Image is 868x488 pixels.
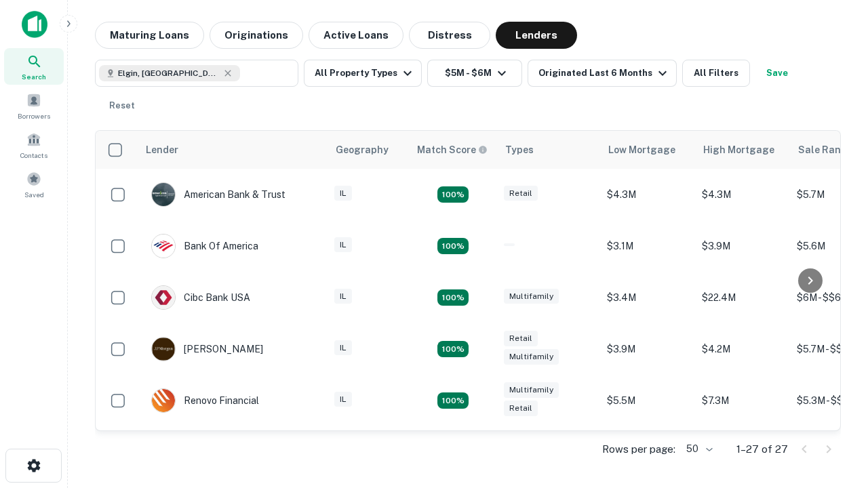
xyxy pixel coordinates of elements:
[417,142,488,157] div: Capitalize uses an advanced AI algorithm to match your search with the best lender. The match sco...
[437,186,469,203] div: Matching Properties: 7, hasApolloMatch: undefined
[437,238,469,254] div: Matching Properties: 4, hasApolloMatch: undefined
[504,331,538,346] div: Retail
[528,60,677,87] button: Originated Last 6 Months
[409,131,497,169] th: Capitalize uses an advanced AI algorithm to match your search with the best lender. The match sco...
[138,131,328,169] th: Lender
[334,289,352,304] div: IL
[600,131,695,169] th: Low Mortgage
[437,392,469,409] div: Matching Properties: 4, hasApolloMatch: undefined
[504,382,559,398] div: Multifamily
[309,22,403,49] button: Active Loans
[695,220,790,272] td: $3.9M
[427,60,522,87] button: $5M - $6M
[682,60,750,87] button: All Filters
[600,220,695,272] td: $3.1M
[602,441,675,457] p: Rows per page:
[334,237,352,253] div: IL
[437,341,469,357] div: Matching Properties: 4, hasApolloMatch: undefined
[608,142,675,158] div: Low Mortgage
[800,336,868,401] iframe: Chat Widget
[152,183,175,206] img: picture
[152,338,175,361] img: picture
[304,60,422,87] button: All Property Types
[600,323,695,375] td: $3.9M
[151,182,285,207] div: American Bank & Trust
[18,110,50,121] span: Borrowers
[95,22,204,49] button: Maturing Loans
[504,289,559,304] div: Multifamily
[4,48,64,85] a: Search
[695,323,790,375] td: $4.2M
[336,142,389,158] div: Geography
[600,169,695,220] td: $4.3M
[146,142,178,158] div: Lender
[334,186,352,201] div: IL
[100,92,144,119] button: Reset
[504,401,538,416] div: Retail
[695,426,790,478] td: $3.1M
[437,289,469,306] div: Matching Properties: 4, hasApolloMatch: undefined
[504,186,538,201] div: Retail
[334,392,352,407] div: IL
[736,441,788,457] p: 1–27 of 27
[703,142,774,158] div: High Mortgage
[20,150,47,161] span: Contacts
[152,235,175,258] img: picture
[600,426,695,478] td: $2.2M
[152,286,175,309] img: picture
[24,189,44,200] span: Saved
[328,131,409,169] th: Geography
[22,71,46,82] span: Search
[118,67,220,79] span: Elgin, [GEOGRAPHIC_DATA], [GEOGRAPHIC_DATA]
[695,169,790,220] td: $4.3M
[497,131,600,169] th: Types
[151,285,250,310] div: Cibc Bank USA
[334,340,352,356] div: IL
[4,127,64,163] a: Contacts
[4,166,64,203] a: Saved
[600,375,695,426] td: $5.5M
[210,22,303,49] button: Originations
[695,375,790,426] td: $7.3M
[505,142,534,158] div: Types
[4,87,64,124] a: Borrowers
[417,142,485,157] h6: Match Score
[152,389,175,412] img: picture
[496,22,577,49] button: Lenders
[681,439,715,459] div: 50
[504,349,559,365] div: Multifamily
[409,22,490,49] button: Distress
[755,60,799,87] button: Save your search to get updates of matches that match your search criteria.
[151,337,263,361] div: [PERSON_NAME]
[695,131,790,169] th: High Mortgage
[22,11,47,38] img: capitalize-icon.png
[151,234,258,258] div: Bank Of America
[151,388,259,413] div: Renovo Financial
[538,65,671,81] div: Originated Last 6 Months
[695,272,790,323] td: $22.4M
[600,272,695,323] td: $3.4M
